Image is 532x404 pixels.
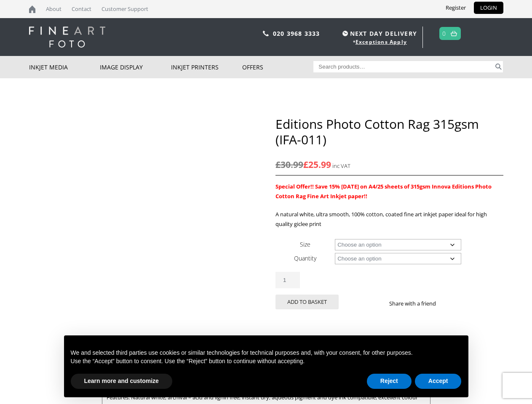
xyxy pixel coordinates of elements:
span: £ [303,159,308,170]
strong: Special Offer!! Save 15% [DATE] on A4/25 sheets of 315gsm Innova Editions Photo Cotton Rag Fine A... [275,183,492,200]
button: Add to basket [275,295,339,309]
a: Inkjet Media [29,56,100,78]
p: A natural white, ultra smooth, 100% cotton, coated fine art inkjet paper ideal for high quality g... [275,210,503,229]
p: We and selected third parties use cookies or similar technologies for technical purposes and, wit... [71,349,462,357]
a: Exceptions Apply [356,38,407,45]
label: Size [300,240,310,248]
a: Inkjet Printers [171,56,242,78]
p: Share with a friend [389,299,446,308]
button: Learn more and customize [71,374,172,389]
label: Quantity [294,254,316,262]
img: logo-white.svg [29,27,105,48]
img: time.svg [342,31,348,36]
input: Product quantity [275,272,300,288]
a: Image Display [100,56,171,78]
img: basket.svg [451,31,457,36]
span: £ [275,159,281,170]
bdi: 30.99 [275,159,303,170]
a: Register [439,2,472,14]
a: Offers [242,56,313,78]
button: Search [494,61,503,72]
a: 0 [442,27,446,40]
h1: Editions Photo Cotton Rag 315gsm (IFA-011) [275,116,503,147]
a: 020 3968 3333 [273,29,320,37]
button: Accept [415,374,462,389]
button: Reject [367,374,412,389]
a: LOGIN [474,2,503,14]
img: phone.svg [263,31,269,36]
bdi: 25.99 [303,159,331,170]
p: Use the “Accept” button to consent. Use the “Reject” button to continue without accepting. [71,357,462,366]
input: Search products… [313,61,494,72]
span: NEXT DAY DELIVERY [340,29,417,38]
